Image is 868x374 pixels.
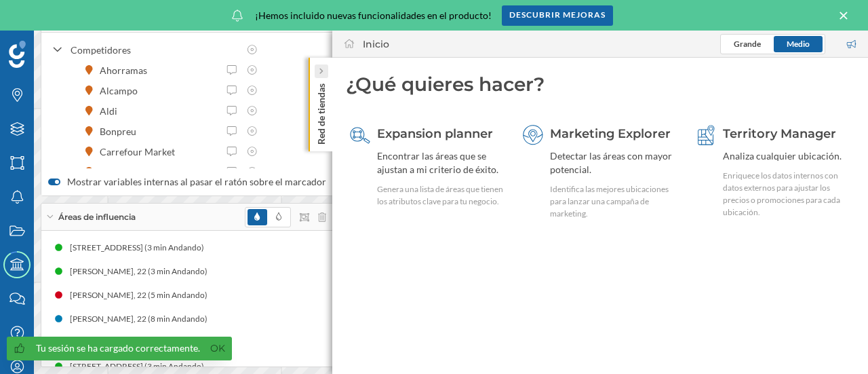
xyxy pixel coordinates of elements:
[377,149,505,176] div: Encontrar las áreas que se ajustan a mi criterio de éxito.
[100,83,144,98] div: Alcampo
[363,37,389,51] div: Inicio
[100,145,182,159] div: Carrefour Market
[255,9,492,22] span: ¡Hemos incluido nuevas funcionalidades en el producto!
[350,125,370,145] img: search-areas.svg
[346,71,854,97] div: ¿Qué quieres hacer?
[550,183,677,220] div: Identifica las mejores ubicaciones para lanzar una campaña de marketing.
[48,175,326,189] label: Mostrar variables internas al pasar el ratón sobre el marcador
[207,341,229,356] a: Ok
[100,104,124,118] div: Aldi
[36,341,200,355] div: Tu sesión se ha cargado correctamente.
[27,10,75,22] span: Soporte
[787,39,810,49] span: Medio
[696,125,716,145] img: territory-manager.svg
[723,126,836,141] span: Territory Manager
[70,336,228,350] div: [GEOGRAPHIC_DATA], 5 (8 min Andando)
[723,170,850,219] div: Enriquece los datos internos con datos externos para ajustar los precios o promociones para cada ...
[734,39,761,49] span: Grande
[58,211,136,223] span: Áreas de influencia
[100,165,151,179] div: Coaliment
[70,241,211,255] div: [STREET_ADDRESS] (3 min Andando)
[723,149,850,163] div: Analiza cualquier ubicación.
[100,63,154,77] div: Ahorramas
[100,124,143,138] div: Bonpreu
[377,183,505,208] div: Genera una lista de áreas que tienen los atributos clave para tu negocio.
[315,78,328,145] p: Red de tiendas
[550,126,671,141] span: Marketing Explorer
[71,43,239,57] div: Competidores
[523,125,543,145] img: explorer.svg
[377,126,493,141] span: Expansion planner
[9,41,26,68] img: Geoblink Logo
[70,288,214,302] div: [PERSON_NAME], 22 (5 min Andando)
[70,265,214,278] div: [PERSON_NAME], 22 (3 min Andando)
[550,149,677,176] div: Detectar las áreas con mayor potencial.
[70,312,214,326] div: [PERSON_NAME], 22 (8 min Andando)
